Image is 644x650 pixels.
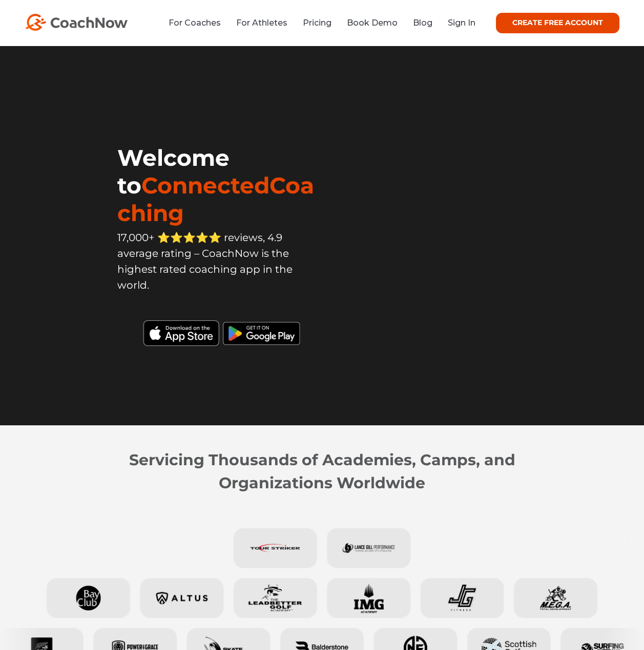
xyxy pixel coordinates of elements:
a: CREATE FREE ACCOUNT [496,13,619,33]
a: For Coaches [169,18,221,28]
strong: Servicing Thousands of Academies, Camps, and Organizations Worldwide [129,450,515,492]
a: Blog [413,18,432,28]
span: 17,000+ ⭐️⭐️⭐️⭐️⭐️ reviews, 4.9 average rating – CoachNow is the highest rated coaching app in th... [117,231,293,291]
h1: Welcome to [117,144,322,227]
a: For Athletes [236,18,287,28]
a: Pricing [303,18,331,28]
img: CoachNow Logo [25,14,128,31]
img: Black Download CoachNow on the App Store Button [117,315,322,346]
span: ConnectedCoaching [117,171,314,227]
a: Book Demo [347,18,398,28]
a: Sign In [448,18,475,28]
